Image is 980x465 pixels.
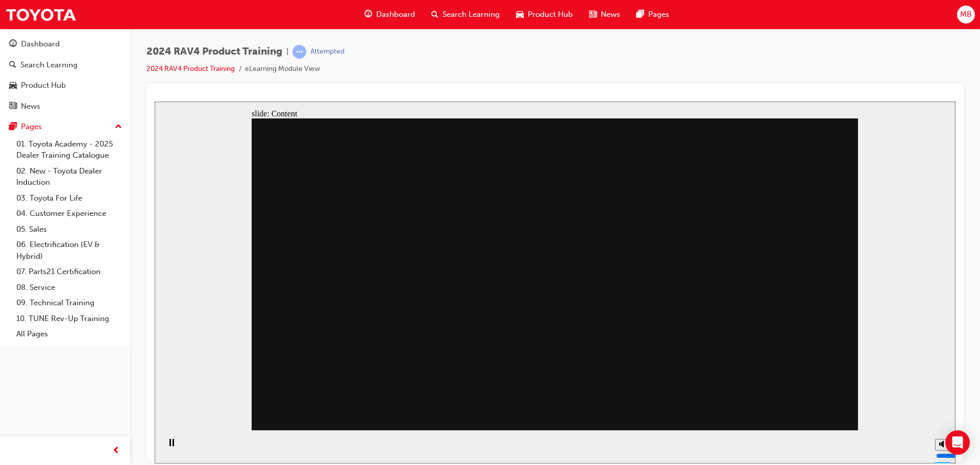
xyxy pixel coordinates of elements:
[528,9,573,20] span: Product Hub
[12,295,126,311] a: 09. Technical Training
[9,102,17,111] span: news-icon
[628,4,677,25] a: pages-iconPages
[146,46,282,58] span: 2024 RAV4 Product Training
[4,35,126,54] a: Dashboard
[115,120,122,134] span: up-icon
[9,81,17,90] span: car-icon
[4,56,126,75] a: Search Learning
[4,117,126,136] button: Pages
[292,45,306,59] span: learningRecordVerb_ATTEMPT-icon
[146,64,235,73] a: 2024 RAV4 Product Training
[4,76,126,95] a: Product Hub
[581,4,628,25] a: news-iconNews
[21,121,42,133] div: Pages
[12,311,126,327] a: 10. TUNE Rev-Up Training
[21,101,40,112] div: News
[5,3,77,26] img: Trak
[648,9,669,20] span: Pages
[12,264,126,280] a: 07. Parts21 Certification
[21,38,60,50] div: Dashboard
[12,136,126,163] a: 01. Toyota Academy - 2025 Dealer Training Catalogue
[945,430,970,455] div: Open Intercom Messenger
[780,337,797,349] button: Mute (Ctrl+Alt+M)
[601,9,620,20] span: News
[775,329,796,362] div: misc controls
[245,63,320,75] li: eLearning Module View
[20,59,78,71] div: Search Learning
[5,329,22,362] div: playback controls
[356,4,423,25] a: guage-iconDashboard
[12,206,126,222] a: 04. Customer Experience
[364,8,372,21] span: guage-icon
[12,237,126,264] a: 06. Electrification (EV & Hybrid)
[4,97,126,116] a: News
[12,326,126,342] a: All Pages
[12,163,126,190] a: 02. New - Toyota Dealer Induction
[516,8,524,21] span: car-icon
[636,8,644,21] span: pages-icon
[5,337,22,354] button: Pause (Ctrl+Alt+P)
[9,40,17,49] span: guage-icon
[9,123,17,132] span: pages-icon
[443,9,500,20] span: Search Learning
[376,9,415,20] span: Dashboard
[286,46,288,58] span: |
[4,33,126,117] button: DashboardSearch LearningProduct HubNews
[12,222,126,237] a: 05. Sales
[781,350,847,358] input: volume
[431,8,438,21] span: search-icon
[21,80,66,91] div: Product Hub
[12,280,126,296] a: 08. Service
[423,4,508,25] a: search-iconSearch Learning
[310,47,345,57] div: Attempted
[508,4,581,25] a: car-iconProduct Hub
[957,6,975,23] button: MB
[960,9,972,20] span: MB
[112,445,120,457] span: prev-icon
[12,190,126,206] a: 03. Toyota For Life
[9,61,16,70] span: search-icon
[589,8,597,21] span: news-icon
